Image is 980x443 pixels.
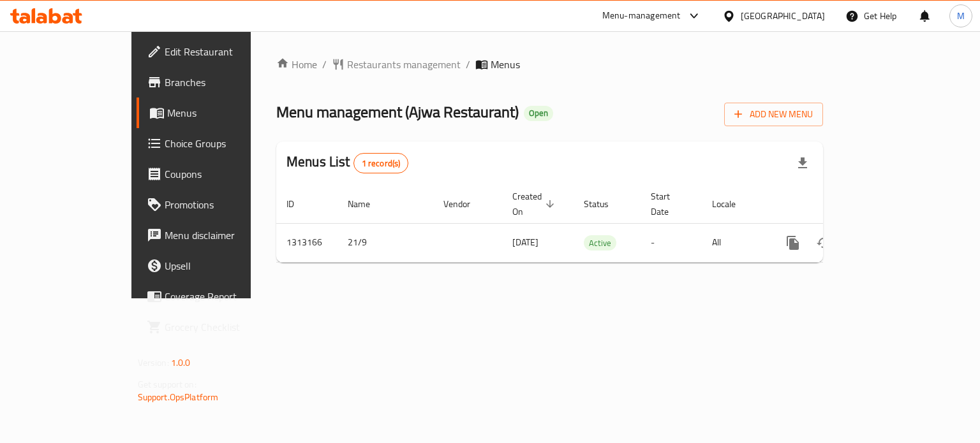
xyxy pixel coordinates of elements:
a: Menu disclaimer [137,220,295,251]
span: Start Date [651,189,687,219]
a: Upsell [137,251,295,281]
span: Edit Restaurant [165,44,285,59]
td: 1313166 [276,223,338,262]
span: 1.0.0 [171,354,191,371]
span: Restaurants management [347,57,461,72]
div: Menu-management [602,8,681,24]
span: ID [286,196,311,212]
a: Promotions [137,189,295,220]
td: All [702,223,768,262]
span: Choice Groups [165,136,285,151]
span: Get support on: [138,376,197,393]
nav: breadcrumb [276,57,823,72]
a: Restaurants management [332,57,461,72]
span: Upsell [165,258,285,273]
li: / [322,57,327,72]
a: Coverage Report [137,281,295,312]
button: Add New Menu [724,103,823,126]
span: [DATE] [512,234,538,251]
span: Locale [712,196,752,212]
td: 21/9 [338,223,433,262]
span: Branches [165,75,285,90]
button: Change Status [808,228,839,258]
span: Version: [138,354,169,371]
table: enhanced table [276,185,910,263]
span: Menu disclaimer [165,228,285,243]
td: - [641,223,702,262]
span: Add New Menu [734,106,813,122]
div: [GEOGRAPHIC_DATA] [741,9,825,23]
span: Promotions [165,197,285,212]
span: Grocery Checklist [165,319,285,335]
a: Home [276,57,317,72]
a: Branches [137,67,295,98]
a: Menus [137,98,295,128]
span: M [957,9,965,23]
a: Support.OpsPlatform [138,389,219,405]
h2: Menus List [286,152,408,173]
span: Active [584,236,616,251]
span: Created On [512,189,558,219]
a: Edit Restaurant [137,36,295,67]
span: Menus [167,105,285,120]
span: Open [524,108,553,119]
span: 1 record(s) [354,157,408,170]
a: Choice Groups [137,128,295,159]
a: Coupons [137,159,295,189]
button: more [778,228,808,258]
span: Vendor [443,196,487,212]
th: Actions [768,185,910,224]
span: Name [348,196,387,212]
a: Grocery Checklist [137,312,295,342]
div: Open [524,106,553,121]
li: / [466,57,470,72]
span: Menu management ( Ajwa Restaurant ) [276,98,519,126]
span: Status [584,196,625,212]
span: Menus [491,57,520,72]
div: Export file [787,148,818,178]
span: Coupons [165,166,285,182]
span: Coverage Report [165,289,285,304]
div: Total records count [353,153,409,173]
div: Active [584,235,616,251]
